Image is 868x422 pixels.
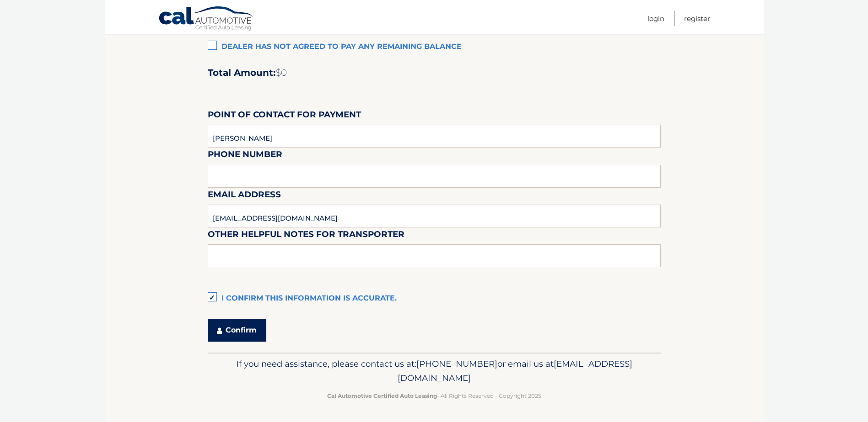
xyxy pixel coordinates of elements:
h2: Total Amount: [208,67,661,79]
a: Login [647,11,664,26]
a: Register [684,11,710,26]
label: Point of Contact for Payment [208,108,361,125]
label: I confirm this information is accurate. [208,290,661,308]
p: If you need assistance, please contact us at: or email us at [214,357,655,386]
button: Confirm [208,319,266,342]
label: Other helpful notes for transporter [208,227,404,244]
span: $0 [275,67,287,78]
span: [PHONE_NUMBER] [416,359,497,369]
p: - All Rights Reserved - Copyright 2025 [214,391,655,401]
strong: Cal Automotive Certified Auto Leasing [327,392,437,399]
a: Cal Automotive [158,6,254,32]
label: Dealer has not agreed to pay any remaining balance [208,38,661,56]
label: Email Address [208,188,281,205]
